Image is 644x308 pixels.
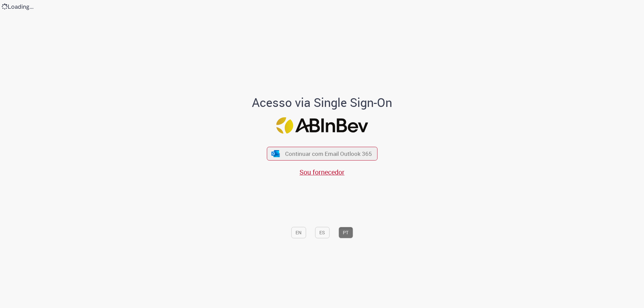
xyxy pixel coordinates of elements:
a: Sou fornecedor [300,168,344,177]
img: Logo ABInBev [276,117,368,134]
span: Continuar com Email Outlook 365 [285,150,372,158]
button: ES [315,227,329,238]
button: PT [338,227,353,238]
button: EN [291,227,306,238]
button: ícone Azure/Microsoft 360 Continuar com Email Outlook 365 [267,147,377,161]
img: ícone Azure/Microsoft 360 [271,150,280,157]
h1: Acesso via Single Sign-On [229,96,415,109]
